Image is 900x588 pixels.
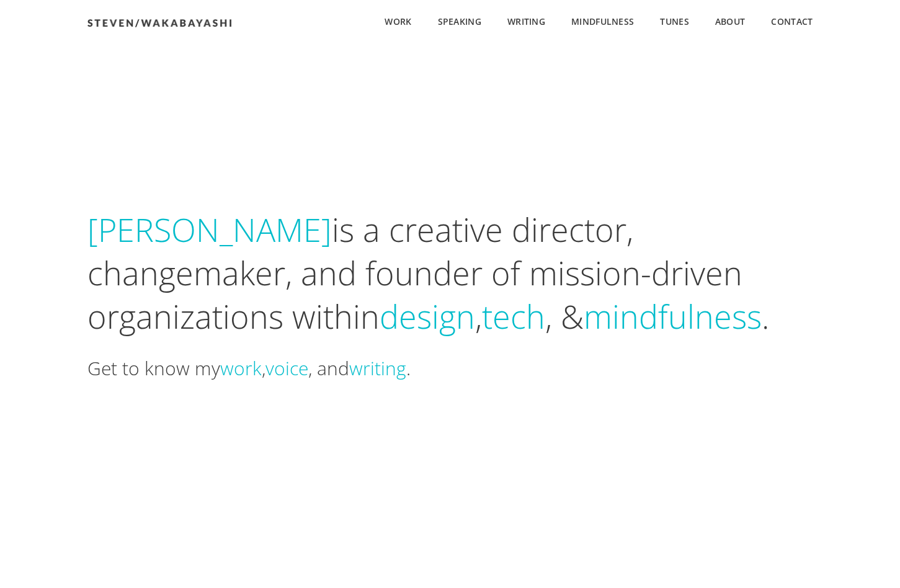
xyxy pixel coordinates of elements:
span: is a creative director, changemaker, and founder of mission-driven organizations within , , & . [87,207,769,338]
a: Mindfulness [558,13,647,28]
a: work [220,355,262,381]
a: About [702,13,759,28]
span: About [715,16,746,29]
span: Contact [771,16,813,29]
span: Writing [507,16,545,29]
span: Work [385,16,411,29]
a: Steven Wakabayashi [87,15,232,29]
img: logo [87,19,232,27]
a: tech [482,294,545,338]
a: design [380,294,475,338]
span: Mindfulness [571,16,634,29]
a: Work [372,13,424,28]
span: Tunes [660,16,689,29]
span: Speaking [438,16,481,29]
a: mindfulness [584,294,762,338]
a: voice [265,355,308,381]
a: Writing [494,13,558,28]
a: Speaking [425,13,494,28]
a: Tunes [647,13,702,28]
a: writing [349,355,406,381]
a: Contact [758,13,813,28]
span: Get to know my , , and . [87,355,411,381]
a: [PERSON_NAME] [87,207,332,251]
